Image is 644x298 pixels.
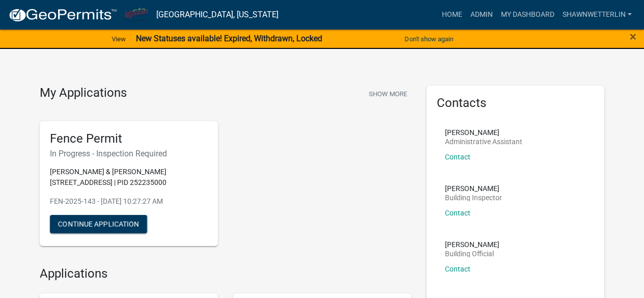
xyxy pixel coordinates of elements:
img: City of La Crescent, Minnesota [125,8,148,21]
a: [GEOGRAPHIC_DATA], [US_STATE] [156,6,278,23]
h4: Applications [40,266,411,281]
p: Building Official [445,250,499,257]
a: Contact [445,153,470,161]
button: Continue Application [50,215,147,233]
a: Contact [445,265,470,273]
strong: New Statuses available! Expired, Withdrawn, Locked [136,34,322,43]
p: [PERSON_NAME] & [PERSON_NAME] [STREET_ADDRESS] | PID 252235000 [50,167,208,188]
a: Contact [445,209,470,217]
p: [PERSON_NAME] [445,129,522,136]
h5: Fence Permit [50,131,208,146]
p: Building Inspector [445,194,502,201]
a: My Dashboard [497,5,558,24]
button: Show More [365,86,411,102]
a: ShawnWetterlin [558,5,636,24]
h4: My Applications [40,86,127,101]
a: Admin [466,5,497,24]
a: View [107,31,130,47]
p: [PERSON_NAME] [445,185,502,192]
a: Home [438,5,466,24]
p: Administrative Assistant [445,138,522,145]
h5: Contacts [437,96,595,111]
p: FEN-2025-143 - [DATE] 10:27:27 AM [50,196,208,207]
span: × [630,30,636,44]
p: [PERSON_NAME] [445,241,499,248]
button: Don't show again [401,31,458,47]
button: Close [630,31,636,43]
h6: In Progress - Inspection Required [50,149,208,158]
